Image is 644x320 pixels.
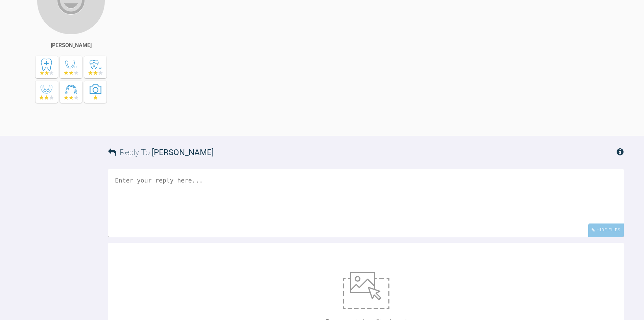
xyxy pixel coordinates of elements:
div: [PERSON_NAME] [51,41,92,50]
div: Hide Files [588,223,624,237]
span: [PERSON_NAME] [152,148,214,157]
h3: Reply To [108,146,214,159]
